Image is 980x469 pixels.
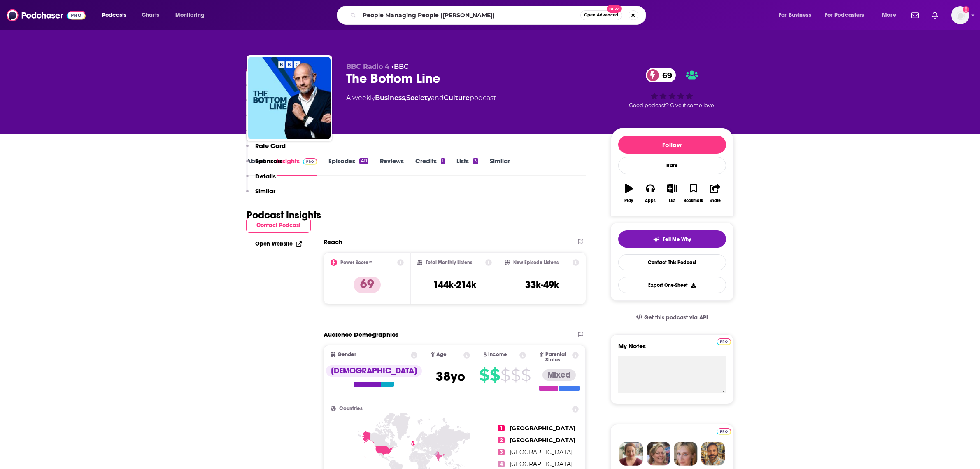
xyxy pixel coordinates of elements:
[328,157,368,176] a: Episodes411
[354,277,381,293] p: 69
[436,368,465,385] span: 38 yo
[490,157,510,176] a: Similar
[653,236,659,243] img: tell me why sparkle
[346,63,389,70] span: BBC Radio 4
[929,8,941,22] a: Show notifications dropdown
[142,9,159,21] span: Charts
[580,10,622,20] button: Open AdvancedNew
[136,9,164,22] a: Charts
[246,157,282,172] button: Sponsors
[661,178,682,208] button: List
[773,9,822,22] button: open menu
[618,277,726,293] button: Export One-Sheet
[951,6,969,24] button: Show profile menu
[255,187,275,195] p: Similar
[510,460,573,468] a: [GEOGRAPHIC_DATA]
[779,9,811,21] span: For Business
[819,9,876,22] button: open menu
[326,365,422,377] div: [DEMOGRAPHIC_DATA]
[510,448,573,456] a: [GEOGRAPHIC_DATA]
[684,198,703,203] div: Bookmark
[436,352,447,357] span: Age
[380,157,404,176] a: Reviews
[498,449,505,455] span: 3
[669,198,675,203] div: List
[542,369,576,381] div: Mixed
[710,198,721,203] div: Share
[683,178,704,208] button: Bookmark
[882,9,896,21] span: More
[431,94,444,102] span: and
[629,102,715,108] span: Good podcast? Give it some love!
[618,178,640,208] button: Play
[498,437,505,443] span: 2
[525,279,559,291] h3: 33k-49k
[610,63,734,114] div: 69Good podcast? Give it some love!
[646,68,676,82] a: 69
[479,368,531,382] a: $$$$$
[618,157,726,174] div: Rate
[618,230,726,248] button: tell me why sparkleTell Me Why
[510,424,575,432] a: [GEOGRAPHIC_DATA]
[521,368,531,382] span: $
[479,368,489,382] span: $
[441,158,445,164] div: 1
[246,218,311,233] button: Contact Podcast
[326,365,422,387] a: [DEMOGRAPHIC_DATA]
[644,314,708,321] span: Get this podcast via API
[456,157,478,176] a: Lists3
[255,157,282,165] p: Sponsors
[359,158,368,164] div: 411
[510,436,575,444] a: [GEOGRAPHIC_DATA]
[339,406,363,411] span: Countries
[618,254,726,270] a: Contact This Podcast
[359,9,580,22] input: Search podcasts, credits, & more...
[102,9,126,21] span: Podcasts
[324,331,398,338] h2: Audience Demographics
[444,94,470,102] a: Culture
[175,9,205,21] span: Monitoring
[248,57,331,139] img: The Bottom Line
[405,94,406,102] span: ,
[701,442,725,466] img: Jon Profile
[498,461,505,467] span: 4
[511,368,520,382] span: $
[415,157,445,176] a: Credits1
[346,93,496,103] div: A weekly podcast
[170,9,215,22] button: open menu
[645,198,656,203] div: Apps
[624,198,633,203] div: Play
[717,427,731,435] a: Pro website
[717,428,731,435] img: Podchaser Pro
[340,260,372,265] h2: Power Score™
[647,442,670,466] img: Barbara Profile
[338,352,356,357] span: Gender
[674,442,698,466] img: Jules Profile
[375,94,405,102] a: Business
[7,7,86,23] img: Podchaser - Follow, Share and Rate Podcasts
[255,240,302,247] a: Open Website
[584,13,618,17] span: Open Advanced
[498,425,505,431] span: 1
[618,342,726,356] label: My Notes
[426,260,472,265] h2: Total Monthly Listens
[246,187,275,202] button: Similar
[96,9,137,22] button: open menu
[825,9,864,21] span: For Podcasters
[607,5,622,13] span: New
[663,236,691,243] span: Tell Me Why
[908,8,922,22] a: Show notifications dropdown
[488,352,507,357] span: Income
[436,373,465,383] a: 38yo
[619,442,643,466] img: Sydney Profile
[539,369,580,391] a: Mixed
[640,178,661,208] button: Apps
[345,6,654,25] div: Search podcasts, credits, & more...
[255,172,276,180] p: Details
[876,9,906,22] button: open menu
[545,352,571,363] span: Parental Status
[654,68,676,82] span: 69
[394,63,409,70] a: BBC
